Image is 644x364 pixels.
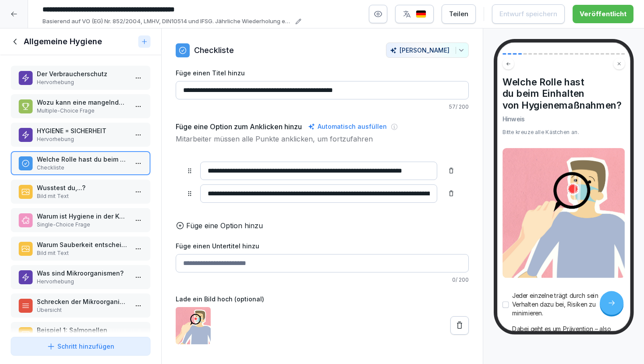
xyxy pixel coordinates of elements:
[37,164,128,172] p: Checkliste
[37,306,128,314] p: Übersicht
[176,103,469,111] p: 57 / 200
[512,325,625,360] p: Dabei geht es um Prävention – also Probleme gar nicht erst entstehen lassen, statt sie später bek...
[11,94,151,118] div: Wozu kann eine mangelnde Hygiene führen?Multiple-Choice Frage
[37,192,128,200] p: Bild mit Text
[512,291,625,318] p: Jeder einzelne trägt durch sein Verhalten dazu bei, Risiken zu minimieren.
[42,17,293,26] p: Basierend auf VO (EG) Nr. 852/2004, LMHV, DIN10514 und IFSG. Jährliche Wiederholung empfohlen. Mi...
[37,212,128,221] p: Warum ist Hygiene in der Küche wichtig?
[176,241,469,251] label: Füge einen Untertitel hinzu
[11,265,151,289] div: Was sind Mikroorganismen?Hervorhebung
[492,4,565,24] button: Entwurf speichern
[37,69,128,78] p: Der Verbraucherschutz
[11,151,151,175] div: Welche Rolle hast du beim Einhalten von Hygienemaßnahmen?Checkliste
[37,240,128,249] p: Warum Sauberkeit entscheidend ist
[502,76,625,111] h4: Welche Rolle hast du beim Einhalten von Hygienemaßnahmen?
[176,134,469,144] p: Mitarbeiter müssen alle Punkte anklicken, um fortzufahren
[24,36,102,47] h1: Allgemeine Hygiene
[580,9,626,19] div: Veröffentlicht
[386,42,469,58] button: [PERSON_NAME]
[47,342,114,351] div: Schritt hinzufügen
[502,115,625,124] p: Hinweis
[11,337,151,356] button: Schritt hinzufügen
[37,78,128,86] p: Hervorhebung
[37,107,128,115] p: Multiple-Choice Frage
[176,276,469,284] p: 0 / 200
[11,237,151,261] div: Warum Sauberkeit entscheidend istBild mit Text
[11,123,151,147] div: HYGIENE = SICHERHEITHervorhebung
[37,325,128,335] p: Beispiel 1: Salmonellen
[11,180,151,204] div: Wusstest du,...?Bild mit Text
[37,98,128,107] p: Wozu kann eine mangelnde Hygiene führen?
[390,46,465,54] div: [PERSON_NAME]
[37,269,128,278] p: Was sind Mikroorganismen?
[11,208,151,232] div: Warum ist Hygiene in der Küche wichtig?Single-Choice Frage
[502,148,625,278] img: enfxtjbmtii4wgaw7mrfcdfy.png
[176,68,469,78] label: Füge einen Titel hinzu
[449,9,468,19] div: Teilen
[306,121,389,132] div: Automatisch ausfüllen
[37,135,128,143] p: Hervorhebung
[176,294,469,304] label: Lade ein Bild hoch (optional)
[37,221,128,229] p: Single-Choice Frage
[37,155,128,164] p: Welche Rolle hast du beim Einhalten von Hygienemaßnahmen?
[11,66,151,90] div: Der VerbraucherschutzHervorhebung
[37,183,128,192] p: Wusstest du,...?
[37,278,128,286] p: Hervorhebung
[499,9,557,19] div: Entwurf speichern
[176,121,302,132] h5: Füge eine Option zum Anklicken hinzu
[573,5,633,23] button: Veröffentlicht
[502,128,625,136] div: Bitte kreuze alle Kästchen an.
[11,322,151,346] div: Beispiel 1: SalmonellenBild mit Text
[442,4,476,24] button: Teilen
[186,220,263,231] p: Füge eine Option hinzu
[176,307,211,344] img: enfxtjbmtii4wgaw7mrfcdfy.png
[11,293,151,318] div: Schrecken der MikroorganismenÜbersicht
[37,297,128,306] p: Schrecken der Mikroorganismen
[416,10,426,18] img: de.svg
[37,126,128,135] p: HYGIENE = SICHERHEIT
[194,44,234,56] p: Checkliste
[37,249,128,257] p: Bild mit Text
